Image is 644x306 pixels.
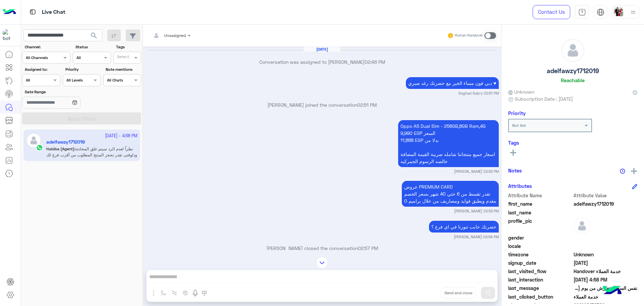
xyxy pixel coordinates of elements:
h6: Priority [508,110,526,116]
span: gender [508,234,572,241]
h5: adelfawzy1712019 [547,67,599,75]
p: Conversation was assigned to [PERSON_NAME] [146,58,499,65]
small: Human Handover [455,33,483,38]
span: adelfawzy1712019 [574,200,638,207]
img: Logo [3,5,16,19]
img: notes [620,168,625,174]
span: 02:51 PM [357,102,377,108]
img: add [631,168,637,174]
span: Unknown [574,251,638,258]
img: defaultAdmin.png [561,39,584,62]
small: [PERSON_NAME] 02:54 PM [454,234,499,240]
span: first_name [508,200,572,207]
img: tab [597,8,604,16]
img: profile [629,8,637,16]
span: timezone [508,251,572,258]
p: [PERSON_NAME] joined the conversation [146,101,499,108]
a: tab [575,5,589,19]
b: Not Set [512,123,526,128]
label: Assigned to: [25,66,59,72]
p: [PERSON_NAME] closed the conversation [146,245,499,252]
small: [PERSON_NAME] 02:52 PM [454,169,499,174]
h6: Reachable [561,77,585,83]
img: 1403182699927242 [3,29,15,41]
p: Live Chat [42,8,65,17]
h6: Attributes [508,183,532,189]
label: Tags [116,44,141,50]
span: last_clicked_button [508,293,572,300]
img: hulul-logo.png [600,279,624,303]
span: 2025-10-06T13:58:25.09Z [574,276,638,283]
span: نفس السعر متغيرش من يوم 25/09/2025 [574,285,638,292]
p: 6/10/2025, 2:51 PM [406,77,498,89]
span: null [574,243,638,250]
button: Apply Filters [22,112,141,124]
h6: Notes [508,167,522,173]
span: last_message [508,285,572,292]
img: scroll [316,257,328,268]
span: Attribute Name [508,192,572,199]
label: Date Range [25,89,100,95]
label: Note mentions [106,66,140,72]
h6: Tags [508,140,637,146]
span: last_name [508,209,572,216]
span: profile_pic [508,217,572,233]
span: Subscription Date : [DATE] [515,95,573,102]
span: 02:46 PM [365,59,385,65]
span: last_interaction [508,276,572,283]
small: Raghad Sabry 02:51 PM [459,91,499,96]
img: tab [29,8,37,16]
span: last_visited_flow [508,268,572,275]
label: Channel: [25,44,70,50]
span: Handover خدمة العملاء [574,268,638,275]
p: 6/10/2025, 2:53 PM [402,181,499,207]
p: 6/10/2025, 2:52 PM [398,120,499,167]
label: Status [75,44,110,50]
div: Select [116,54,129,61]
img: userImage [614,7,623,16]
button: Send and close [441,287,476,299]
span: locale [508,243,572,250]
p: 6/10/2025, 2:54 PM [429,221,499,233]
img: defaultAdmin.png [574,217,590,234]
span: search [90,32,98,40]
span: 02:57 PM [358,245,378,251]
span: خدمة العملاء [574,293,638,300]
h6: [DATE] [304,47,340,52]
span: null [574,234,638,241]
span: 2025-09-26T10:07:38.287Z [574,259,638,266]
span: Attribute Value [574,192,638,199]
img: tab [578,8,586,16]
span: Unassigned [164,33,186,38]
span: Unknown [508,88,534,95]
button: search [86,30,102,44]
label: Priority [65,66,100,72]
a: Contact Us [533,5,570,19]
small: [PERSON_NAME] 02:53 PM [454,208,499,214]
span: signup_date [508,259,572,266]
